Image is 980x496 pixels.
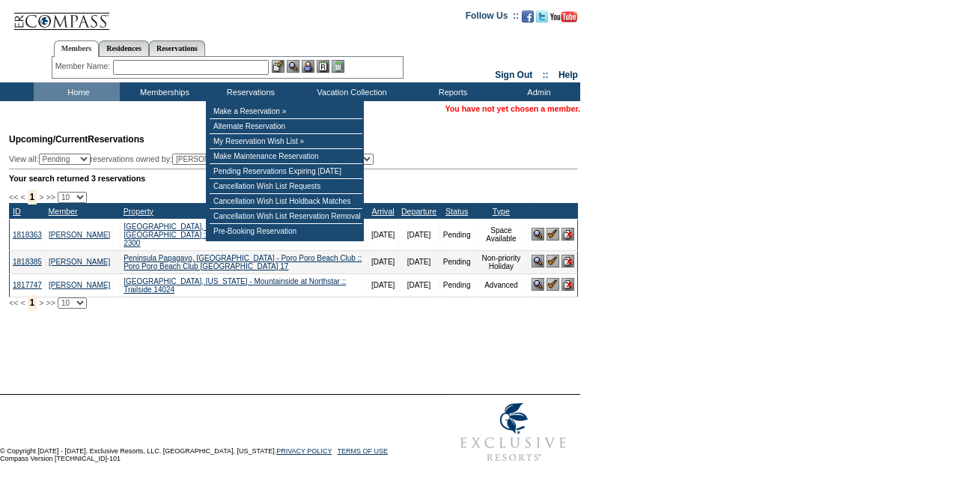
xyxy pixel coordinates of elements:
span: Upcoming/Current [9,134,88,145]
div: Your search returned 3 reservations [9,174,578,183]
img: View Reservation [532,228,544,241]
span: << [9,298,18,307]
td: [DATE] [368,250,398,273]
td: Alternate Reservation [210,119,362,134]
img: Cancel Reservation [561,255,574,267]
a: 1818385 [13,258,42,266]
td: Pending [439,250,474,273]
td: Reservations [206,82,292,101]
a: [PERSON_NAME] [49,231,110,239]
td: Memberships [120,82,206,101]
span: < [20,298,25,307]
td: Pending [439,219,474,250]
td: Reports [408,82,494,101]
td: Follow Us :: [466,9,519,27]
a: Residences [99,40,149,56]
img: Become our fan on Facebook [522,10,534,22]
a: Arrival [372,207,395,216]
td: [DATE] [368,219,398,250]
img: Exclusive Resorts [446,395,580,470]
span: >> [46,298,55,307]
a: Departure [401,207,436,216]
img: b_calculator.gif [332,60,344,73]
a: Follow us on Twitter [536,15,548,24]
span: :: [543,70,549,80]
div: View all: reservations owned by: [9,154,380,165]
td: [DATE] [398,273,439,297]
img: Follow us on Twitter [536,10,548,22]
td: Cancellation Wish List Holdback Matches [210,194,362,209]
td: [DATE] [398,250,439,273]
td: [DATE] [398,219,439,250]
a: [GEOGRAPHIC_DATA], [US_STATE] - Mountainside at Northstar :: Trailside 14024 [124,277,346,294]
td: Pre-Booking Reservation [210,224,362,238]
td: Pending [439,273,474,297]
a: PRIVACY POLICY [276,447,332,455]
img: Confirm Reservation [547,278,559,291]
a: ID [13,207,21,216]
td: Cancellation Wish List Requests [210,179,362,194]
td: Home [34,82,120,101]
a: 1817747 [13,281,42,289]
a: Status [445,207,468,216]
img: Cancel Reservation [561,228,574,241]
td: Space Available [474,219,529,250]
span: 1 [28,190,37,205]
td: Non-priority Holiday [474,250,529,273]
td: Make Maintenance Reservation [210,149,362,164]
td: Advanced [474,273,529,297]
a: Help [559,70,578,80]
img: b_edit.gif [272,60,284,73]
span: Reservations [9,134,144,145]
img: Subscribe to our YouTube Channel [550,11,577,22]
a: Subscribe to our YouTube Channel [550,15,577,24]
span: >> [46,193,55,202]
img: Confirm Reservation [547,228,559,241]
a: Reservations [149,40,205,56]
a: [PERSON_NAME] [49,258,110,266]
td: Cancellation Wish List Reservation Removal [210,209,362,224]
span: You have not yet chosen a member. [445,104,580,113]
a: Property [124,207,153,216]
img: Cancel Reservation [561,278,574,291]
td: Make a Reservation » [210,104,362,119]
div: Member Name: [55,60,113,73]
a: Member [48,207,77,216]
img: Confirm Reservation [547,255,559,267]
img: Reservations [317,60,329,73]
a: [GEOGRAPHIC_DATA], [US_STATE] - [PERSON_NAME][GEOGRAPHIC_DATA] :: [PERSON_NAME] [GEOGRAPHIC_DATA]... [124,223,351,247]
td: Admin [494,82,580,101]
img: View Reservation [532,255,544,267]
a: [PERSON_NAME] [49,281,110,289]
a: Sign Out [495,70,532,80]
a: Members [54,40,100,57]
span: > [39,298,43,307]
img: View Reservation [532,278,544,291]
td: My Reservation Wish List » [210,134,362,149]
a: TERMS OF USE [338,447,389,455]
a: 1818363 [13,231,42,239]
img: Impersonate [302,60,314,73]
span: << [9,193,18,202]
img: View [287,60,299,73]
span: 1 [28,295,37,310]
a: Become our fan on Facebook [522,15,534,24]
td: [DATE] [368,273,398,297]
a: Peninsula Papagayo, [GEOGRAPHIC_DATA] - Poro Poro Beach Club :: Poro Poro Beach Club [GEOGRAPHIC_... [124,254,362,270]
td: Vacation Collection [292,82,408,101]
td: Pending Reservations Expiring [DATE] [210,164,362,179]
span: < [20,193,25,202]
a: Type [493,207,510,216]
span: > [39,193,43,202]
